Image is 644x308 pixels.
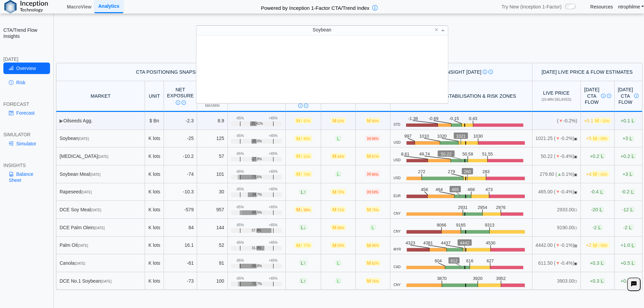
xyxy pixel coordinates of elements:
a: MacroView [64,1,94,13]
span: M [365,118,381,123]
span: +0.5 [621,260,636,266]
span: L [630,118,636,123]
text: 616 [467,258,474,263]
span: ↓ [303,225,306,230]
span: -12 [622,207,635,212]
span: -0.2 [621,189,636,195]
span: L [299,260,308,266]
span: 62% [337,119,344,123]
span: 96% [372,137,379,141]
span: +4 [586,171,609,177]
span: 63% [337,244,344,247]
span: 64% [337,155,344,159]
th: Live Price [532,81,581,112]
td: K lots [145,237,164,255]
span: [DATE] [98,155,108,159]
td: -74 [164,165,197,183]
td: K lots [145,130,164,148]
td: -10.2 [164,147,197,165]
td: $ Bn [145,112,164,130]
text: 468 [468,187,475,192]
th: Unit [145,81,164,112]
span: ↑ [300,242,303,248]
h2: Powered by Inception 1-Factor CTA/Trend Index [258,2,372,11]
td: 279.60 ( 0.1%) [532,165,581,183]
span: ▼ [555,260,560,266]
span: Soybean [313,27,331,32]
td: 30 [197,183,228,201]
img: Read More [488,70,493,74]
text: -1.38 [408,116,418,121]
span: 31.0% [252,246,261,250]
span: +2 [586,242,609,248]
span: ↑ 52% [600,119,610,123]
td: 84 [164,219,197,237]
span: +1.0 [621,242,636,248]
span: +3 [623,136,634,141]
span: OPEN: Market session is currently open. [574,190,577,194]
span: OPEN: Market session is currently open. [574,137,577,141]
div: -65% [236,116,244,120]
span: L [335,260,341,266]
text: 4437 [441,240,451,245]
span: L [335,171,341,177]
span: 90% [372,119,379,123]
span: M [591,136,609,141]
span: M [294,136,312,141]
span: [DATE] [90,173,100,176]
span: L [598,207,604,212]
span: -20.0% [251,139,262,143]
span: Max/Min [205,104,220,108]
span: +0.2 [621,153,636,159]
span: 86% [372,244,379,247]
img: Info [176,100,180,105]
div: +65% [269,259,278,263]
div: -65% [236,187,244,191]
div: [MEDICAL_DATA] [59,153,142,159]
text: 0.43 [470,116,478,121]
span: -73.6% [251,175,262,179]
img: Read More [182,100,186,105]
div: DCE No.1 Soybean [59,278,142,284]
span: CNY [393,212,401,216]
td: -2.3 [164,112,197,130]
span: M [294,207,312,212]
div: +65% [269,277,278,281]
span: ↑ [300,153,303,159]
text: 279 [448,169,455,174]
img: Info [483,70,487,74]
span: ↓ [300,207,303,212]
td: Oilseeds Agg. [56,112,145,130]
span: L [599,153,605,159]
text: 465 [452,187,459,192]
div: -65% [236,152,244,156]
div: Net Exposure [167,87,194,105]
div: +65% [269,170,278,174]
span: +0.2 [590,153,605,159]
span: ↑ 59% [598,137,607,141]
td: 465.00 ( -0.4%) [532,183,581,201]
div: -65% [236,205,244,209]
span: +0.3 [590,260,605,266]
span: -0.4 [591,189,605,195]
span: 75% [372,208,379,212]
h5: Positioning data updated at previous day close; Price and Flow estimates updated intraday (15-min... [57,53,641,57]
span: NO FEED: Live data feed not provided for this market. [574,208,577,212]
span: M [294,118,312,123]
text: 2976 [497,205,507,210]
span: L [335,278,341,284]
span: M [294,153,312,159]
span: [DATE] [75,262,85,265]
span: L [299,224,308,230]
span: -34.7% [251,193,262,197]
text: 9313 [485,223,495,228]
span: 88% [337,226,344,230]
td: K lots [145,183,164,201]
text: 50.58 [463,151,474,157]
td: K lots [145,219,164,237]
div: +65% [269,241,278,245]
div: -65% [236,223,244,227]
text: 49.74 [420,151,430,157]
span: ▲ [557,171,562,177]
text: 456 [421,187,428,192]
